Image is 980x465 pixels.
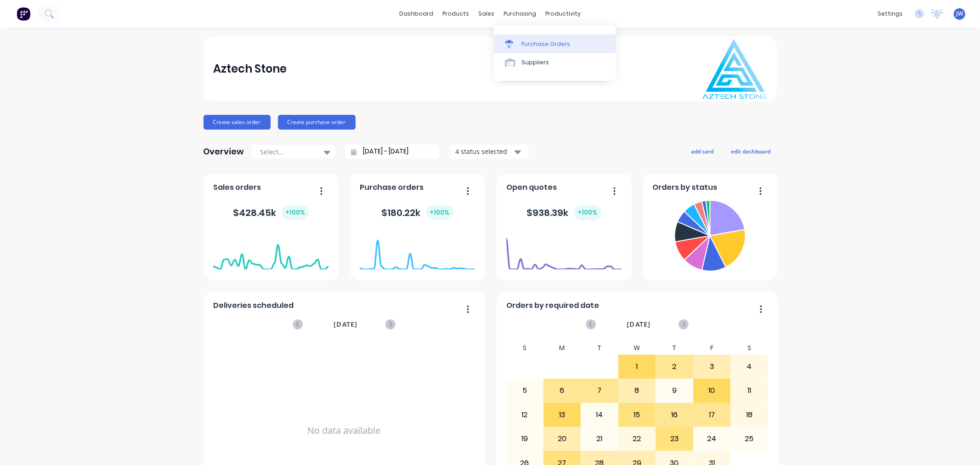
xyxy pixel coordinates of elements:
button: 4 status selected [450,145,528,159]
div: 17 [694,403,731,426]
a: Suppliers [494,53,616,72]
a: dashboard [395,7,438,21]
button: Create purchase order [278,115,356,130]
div: settings [873,7,907,21]
img: Factory [17,7,30,21]
div: $ 180.22k [382,205,453,220]
span: [DATE] [627,319,651,329]
div: products [438,7,474,21]
div: sales [474,7,499,21]
div: 9 [656,379,693,402]
div: W [618,341,656,355]
div: 10 [694,379,731,402]
div: 23 [656,427,693,450]
span: [DATE] [334,319,357,329]
div: 4 status selected [455,147,513,156]
div: T [581,341,618,355]
div: 4 [731,355,768,378]
div: Purchase Orders [521,40,570,48]
div: 11 [731,379,768,402]
div: 12 [506,403,543,426]
button: Create sales order [204,115,271,130]
div: Overview [204,142,244,161]
div: S [731,341,768,355]
div: 20 [544,427,581,450]
div: Aztech Stone [213,60,287,78]
button: edit dashboard [725,145,777,157]
div: 25 [731,427,768,450]
img: Aztech Stone [702,39,767,99]
div: T [656,341,693,355]
div: Suppliers [521,58,549,67]
div: 22 [619,427,656,450]
div: 13 [544,403,581,426]
div: 15 [619,403,656,426]
div: 3 [694,355,731,378]
div: + 100 % [282,205,309,220]
div: 1 [619,355,656,378]
button: add card [685,145,720,157]
span: Sales orders [213,182,261,193]
div: 18 [731,403,768,426]
span: Orders by status [652,182,717,193]
div: 24 [694,427,731,450]
div: 16 [656,403,693,426]
div: $ 938.39k [527,205,601,220]
div: 8 [619,379,656,402]
div: M [544,341,581,355]
div: 21 [581,427,618,450]
div: S [506,341,544,355]
div: + 100 % [574,205,601,220]
div: F [693,341,731,355]
span: JW [956,10,963,18]
div: 6 [544,379,581,402]
div: 2 [656,355,693,378]
div: $ 428.45k [233,205,309,220]
div: 14 [581,403,618,426]
div: 19 [506,427,543,450]
span: Deliveries scheduled [213,300,294,311]
div: purchasing [499,7,541,21]
span: Purchase orders [360,182,424,193]
div: 7 [581,379,618,402]
span: Open quotes [506,182,557,193]
a: Purchase Orders [494,34,616,53]
div: 5 [506,379,543,402]
div: + 100 % [426,205,453,220]
div: productivity [541,7,585,21]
